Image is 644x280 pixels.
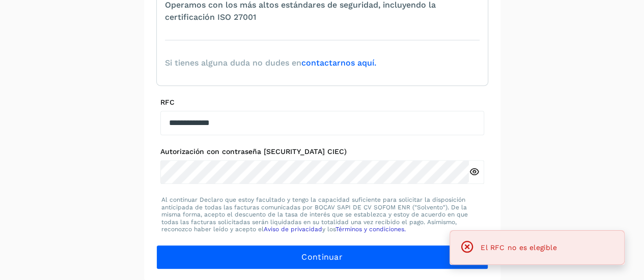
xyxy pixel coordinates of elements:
p: Al continuar Declaro que estoy facultado y tengo la capacidad suficiente para solicitar la dispos... [161,196,483,233]
label: RFC [160,98,484,107]
a: contactarnos aquí. [301,58,376,68]
a: Términos y condiciones. [335,226,406,233]
span: Si tienes alguna duda no dudes en [165,57,376,69]
span: Continuar [301,252,343,263]
label: Autorización con contraseña [SECURITY_DATA] CIEC) [160,147,484,156]
button: Continuar [156,245,488,269]
span: El RFC no es elegible [481,243,556,252]
a: Aviso de privacidad [264,226,322,233]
